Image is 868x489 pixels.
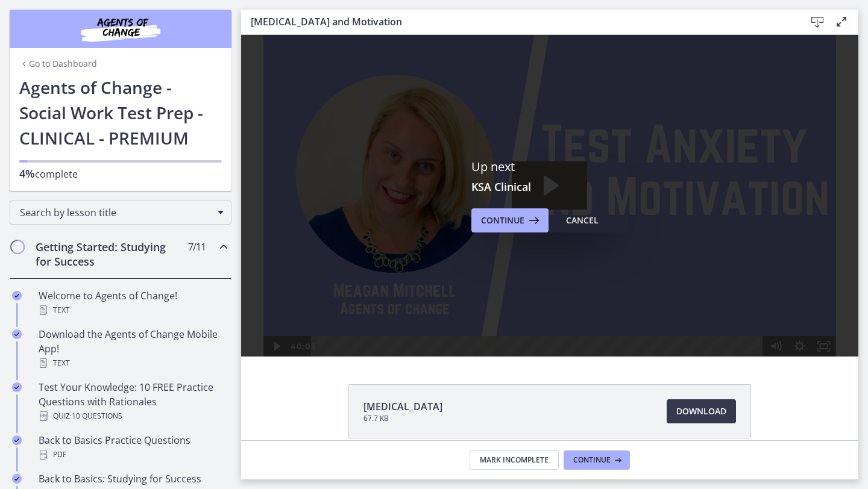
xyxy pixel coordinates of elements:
button: Mark Incomplete [470,450,559,470]
img: Agents of Change [48,14,193,43]
a: Go to Dashboard [19,58,97,70]
span: · 10 Questions [70,409,122,423]
div: Download the Agents of Change Mobile App! [39,327,227,370]
p: complete [19,166,222,181]
i: Completed [12,329,22,339]
div: Quiz [39,409,227,423]
div: Text [39,356,227,370]
button: Fullscreen [571,301,595,322]
h1: Agents of Change - Social Work Test Prep - CLINICAL - PREMIUM [19,75,222,151]
button: Show settings menu [547,301,571,322]
i: Completed [12,435,22,445]
div: Welcome to Agents of Change! [39,288,227,317]
span: Continue [481,213,524,228]
h2: Getting Started: Studying for Success [36,240,183,269]
button: Continue [471,208,549,232]
span: Download [676,404,726,419]
div: Cancel [566,213,599,228]
div: Search by lesson title [10,201,231,225]
span: [MEDICAL_DATA] [363,399,442,414]
i: Completed [12,382,22,392]
span: 7 / 11 [188,240,206,254]
i: Completed [12,291,22,301]
div: Test Your Knowledge: 10 FREE Practice Questions with Rationales [39,380,227,423]
button: Play Video: ctfe73eqvn4c72r5t540.mp4 [271,126,346,175]
button: Cancel [556,208,608,232]
button: Mute [523,301,547,322]
div: PDF [39,447,227,462]
h3: [MEDICAL_DATA] and Motivation [251,14,786,29]
a: Download [667,399,736,423]
div: Playbar [79,301,517,322]
span: 67.7 KB [363,414,442,423]
span: Search by lesson title [20,206,212,219]
div: Text [39,303,227,317]
span: Mark Incomplete [480,455,549,465]
span: Continue [573,455,611,465]
h3: KSA Clinical [471,179,628,194]
i: Completed [12,474,22,484]
button: Play Video [22,301,46,322]
div: Back to Basics Practice Questions [39,433,227,462]
span: 4% [19,166,35,181]
p: Up next [471,159,628,175]
button: Continue [564,450,630,470]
